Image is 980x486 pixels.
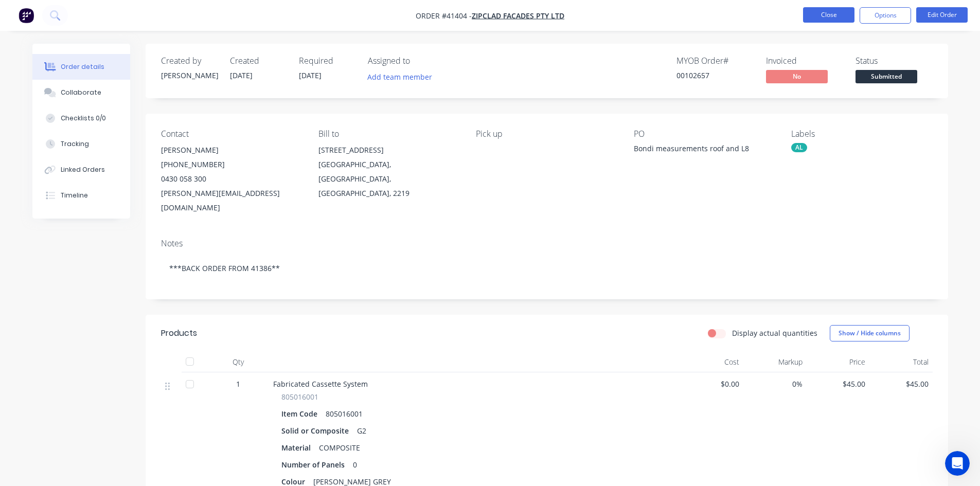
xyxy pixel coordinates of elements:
button: Show / Hide columns [830,325,910,341]
div: [STREET_ADDRESS] [318,143,459,157]
div: Created [230,56,287,66]
button: Add team member [368,70,438,84]
button: Add team member [362,70,437,84]
div: Price [807,352,870,372]
span: No [766,70,828,83]
span: $0.00 [685,379,740,389]
button: Tracking [32,131,130,157]
button: Timeline [32,183,130,208]
div: Notes [161,239,933,248]
div: [PHONE_NUMBER] [161,157,302,172]
div: [PERSON_NAME][EMAIL_ADDRESS][DOMAIN_NAME] [161,186,302,215]
button: Options [860,7,911,24]
div: Number of Panels [281,457,349,472]
div: COMPOSITE [315,440,364,455]
div: Cost [681,352,744,372]
img: Factory [19,8,34,23]
div: Material [281,440,315,455]
div: MYOB Order # [676,56,754,66]
div: Linked Orders [61,165,105,174]
div: Qty [207,352,269,372]
div: AL [791,143,807,152]
div: Total [869,352,933,372]
div: 00102657 [676,70,754,81]
button: Order details [32,54,130,80]
div: [STREET_ADDRESS][GEOGRAPHIC_DATA], [GEOGRAPHIC_DATA], [GEOGRAPHIC_DATA], 2219 [318,143,459,201]
div: Contact [161,129,302,139]
div: Assigned to [368,56,471,66]
div: [PERSON_NAME] [161,70,218,81]
span: Fabricated Cassette System [273,379,368,389]
div: PO [634,129,775,139]
div: Item Code [281,406,322,421]
div: ***BACK ORDER FROM 41386** [161,253,933,284]
div: G2 [353,423,370,438]
button: Edit Order [916,7,968,23]
span: 0% [747,379,803,389]
div: Labels [791,129,932,139]
div: [PERSON_NAME][PHONE_NUMBER]0430 058 300[PERSON_NAME][EMAIL_ADDRESS][DOMAIN_NAME] [161,143,302,215]
div: Checklists 0/0 [61,114,106,123]
button: Submitted [856,70,917,85]
span: $45.00 [811,379,866,389]
div: Invoiced [766,56,843,66]
div: Timeline [61,191,88,200]
div: Collaborate [61,88,101,97]
button: Linked Orders [32,157,130,183]
div: 805016001 [322,406,367,421]
div: Required [299,56,355,66]
div: Order details [61,62,104,71]
div: Tracking [61,139,89,149]
div: Solid or Composite [281,423,353,438]
div: Pick up [476,129,617,139]
span: [DATE] [299,70,322,80]
span: $45.00 [874,379,929,389]
span: 805016001 [281,391,318,402]
span: 1 [236,379,240,389]
div: [PERSON_NAME] [161,143,302,157]
button: Checklists 0/0 [32,105,130,131]
span: [DATE] [230,70,253,80]
div: [GEOGRAPHIC_DATA], [GEOGRAPHIC_DATA], [GEOGRAPHIC_DATA], 2219 [318,157,459,201]
span: Submitted [856,70,917,83]
div: Bill to [318,129,459,139]
div: Markup [743,352,807,372]
div: 0430 058 300 [161,172,302,186]
div: Products [161,327,197,339]
span: Order #41404 - [416,11,472,21]
div: Bondi measurements roof and L8 [634,143,762,157]
iframe: Intercom live chat [945,451,970,476]
a: Zipclad Facades Pty Ltd [472,11,564,21]
div: Status [856,56,933,66]
label: Display actual quantities [732,328,817,338]
div: Created by [161,56,218,66]
button: Close [803,7,854,23]
button: Collaborate [32,80,130,105]
div: 0 [349,457,361,472]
